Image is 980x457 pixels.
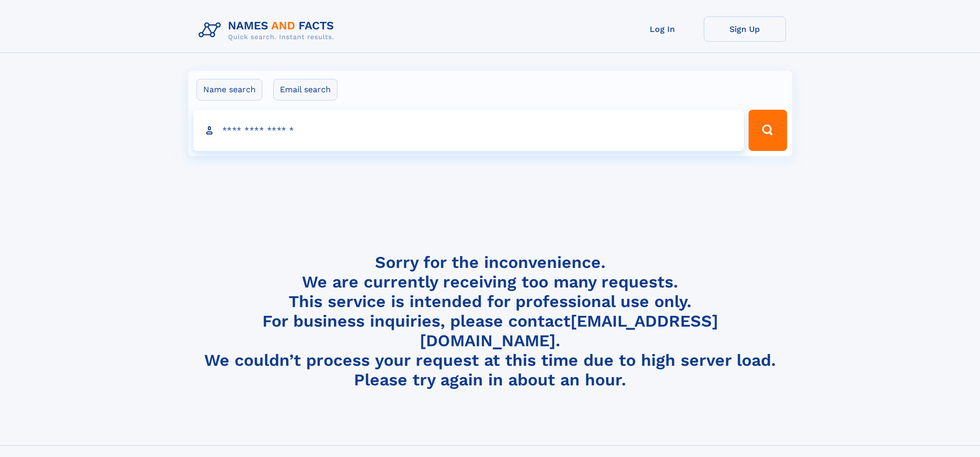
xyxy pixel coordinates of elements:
[194,16,343,44] img: Logo Names and Facts
[621,16,704,42] a: Log In
[704,16,786,42] a: Sign Up
[194,252,786,390] h4: Sorry for the inconvenience. We are currently receiving too many requests. This service is intend...
[749,110,787,151] button: Search Button
[193,110,744,151] input: search input
[197,79,262,100] label: Name search
[273,79,337,100] label: Email search
[420,311,718,350] a: [EMAIL_ADDRESS][DOMAIN_NAME]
